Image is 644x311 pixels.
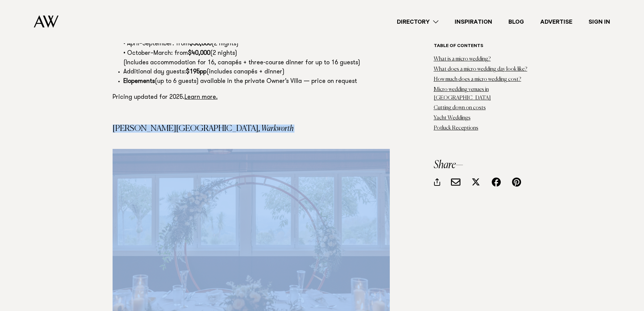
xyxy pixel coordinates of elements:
strong: $40,000 [188,50,210,57]
em: Warkworth [261,125,293,133]
strong: $195pp [186,69,207,75]
li: : • April–September: from (2 nights) • October–March: from (2 nights) (Includes accommodation for... [123,30,390,68]
li: Additional day guests: (includes canapés + dinner) [123,68,390,77]
a: Potluck Receptions [434,126,478,131]
a: Directory [389,17,447,26]
a: Yacht Weddings [434,115,471,121]
h3: Share [434,160,532,171]
a: Cutting down on costs [434,105,486,111]
li: (up to 6 guests) available in the private Owner’s Villa — price on request [123,77,390,87]
a: Blog [500,17,532,26]
h6: Table of contents [434,43,532,50]
a: What does a micro wedding day look like? [434,67,527,72]
p: Pricing updated for 2025. [113,92,390,103]
strong: $30,000 [189,41,212,47]
a: Micro wedding venues in [GEOGRAPHIC_DATA] [434,87,491,101]
a: What is a micro wedding? [434,57,491,62]
a: Learn more. [185,94,218,101]
a: Inspiration [447,17,500,26]
a: Sign In [580,17,618,26]
h4: [PERSON_NAME][GEOGRAPHIC_DATA] [113,125,390,133]
a: Advertise [532,17,580,26]
a: How much does a micro wedding cost? [434,77,521,82]
a: , [258,125,260,133]
strong: Elopements [123,79,155,85]
img: Auckland Weddings Logo [34,15,58,28]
